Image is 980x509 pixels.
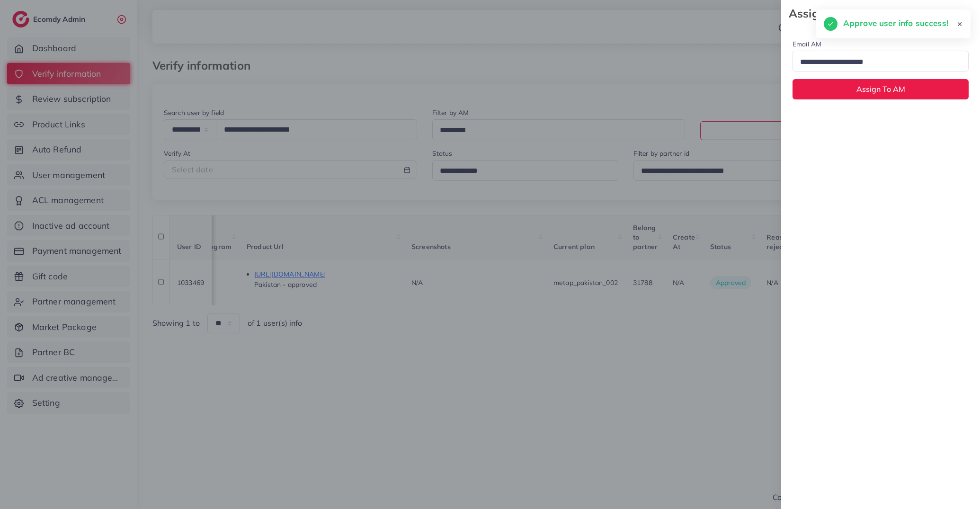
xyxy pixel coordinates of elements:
[797,55,956,70] input: Search for option
[793,51,969,71] div: Search for option
[953,4,972,23] button: Close
[856,84,905,94] span: Assign To AM
[793,79,969,99] button: Assign To AM
[843,17,948,29] h5: Approve user info success!
[953,4,972,23] svg: x
[793,39,821,49] label: Email AM
[789,5,953,22] strong: Assign To AM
